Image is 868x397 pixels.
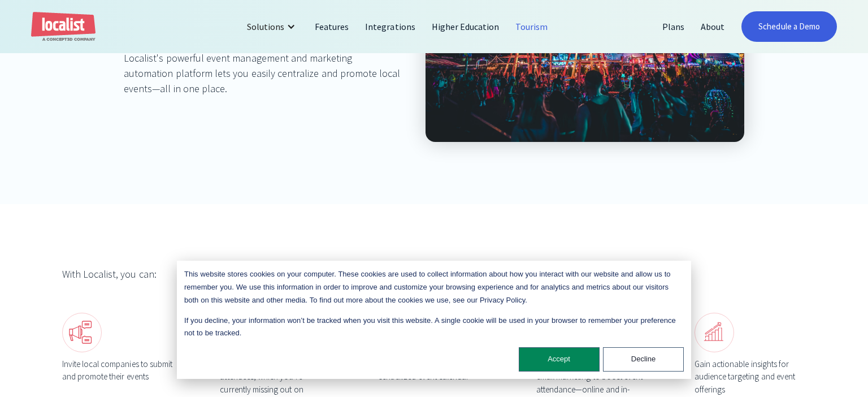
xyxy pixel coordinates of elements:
a: Features [307,13,357,40]
p: This website stores cookies on your computer. These cookies are used to collect information about... [184,268,684,307]
a: Higher Education [424,13,508,40]
a: home [31,12,96,42]
a: Plans [654,13,693,40]
button: Decline [603,347,684,372]
div: Gain actionable insights for audience targeting and event offerings [695,358,806,396]
div: Solutions [238,13,307,40]
a: Integrations [357,13,423,40]
a: About [693,13,733,40]
p: If you decline, your information won’t be tracked when you visit this website. A single cookie wi... [184,314,684,340]
a: Schedule a Demo [741,11,837,42]
button: Accept [519,347,600,372]
div: Localist's powerful event management and marketing automation platform lets you easily centralize... [124,50,403,96]
div: Invite local companies to submit and promote their events [62,358,174,383]
a: Tourism [507,13,556,40]
div: Cookie banner [177,261,691,379]
div: Solutions [247,20,284,33]
div: With Localist, you can: [62,266,806,282]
